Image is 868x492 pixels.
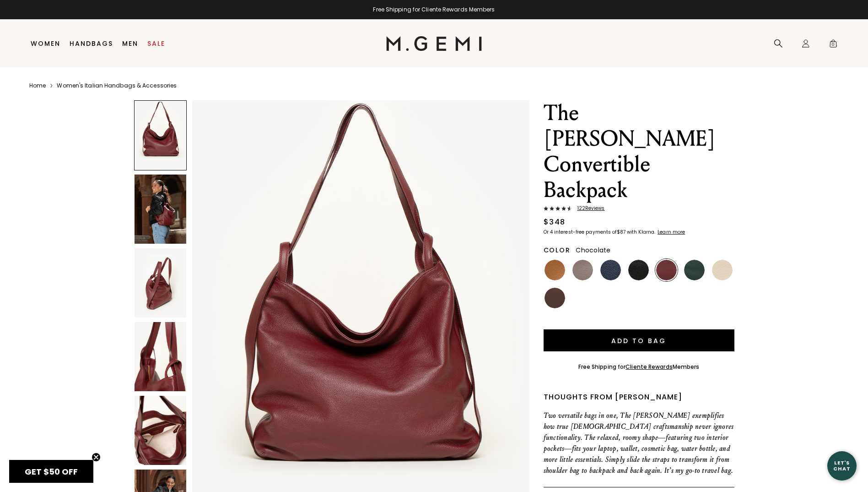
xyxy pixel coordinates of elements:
img: Dark Burgundy [656,260,677,280]
div: Let's Chat [827,460,857,471]
span: 122 Review s [572,206,605,211]
div: $348 [544,217,566,228]
a: Home [29,82,46,89]
p: Two versatile bags in one, The [PERSON_NAME] exemplifies how true [DEMOGRAPHIC_DATA] craftsmanshi... [544,410,734,476]
img: M.Gemi [386,36,482,51]
img: Warm Gray [572,260,593,280]
img: The Laura Convertible Backpack [135,248,186,317]
a: Men [122,40,138,47]
img: The Laura Convertible Backpack [135,396,186,465]
div: Thoughts from [PERSON_NAME] [544,392,734,403]
img: Chocolate [545,288,565,308]
div: GET $50 OFFClose teaser [9,460,93,483]
img: The Laura Convertible Backpack [135,322,186,391]
a: Learn more [657,230,685,235]
a: Handbags [70,40,113,47]
div: Free Shipping for Members [578,363,700,371]
klarna-placement-style-body: with Klarna [627,229,657,235]
a: Sale [147,40,165,47]
img: Tan [545,260,565,280]
span: Chocolate [576,246,610,255]
klarna-placement-style-amount: $87 [617,229,625,235]
img: Ecru [712,260,733,280]
h1: The [PERSON_NAME] Convertible Backpack [544,100,734,203]
klarna-placement-style-cta: Learn more [658,229,685,235]
a: Women [31,40,60,47]
button: Add to Bag [544,329,734,351]
img: Dark Green [684,260,705,280]
img: Navy [600,260,621,280]
span: 0 [829,41,838,50]
a: 122Reviews [544,206,734,213]
a: Cliente Rewards [625,363,673,371]
klarna-placement-style-body: Or 4 interest-free payments of [544,229,617,235]
span: GET $50 OFF [25,466,78,477]
h2: Color [544,246,571,254]
button: Close teaser [92,453,101,462]
img: The Laura Convertible Backpack [135,175,186,244]
img: Black [628,260,649,280]
a: Women's Italian Handbags & Accessories [57,82,177,89]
